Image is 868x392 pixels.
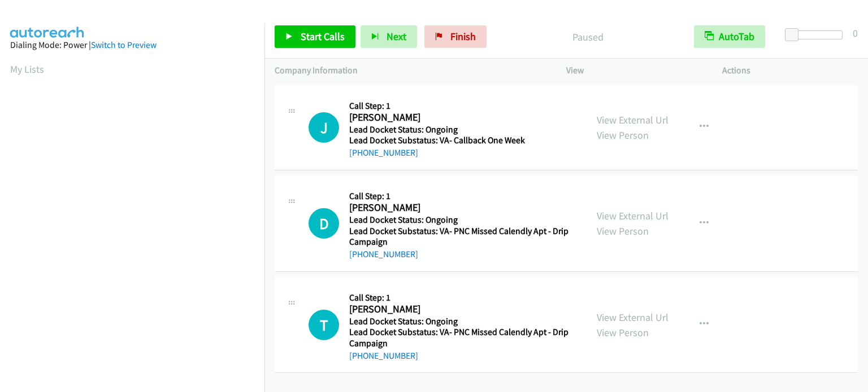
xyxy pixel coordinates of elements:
a: View Person [597,326,649,339]
a: My Lists [10,63,44,76]
a: View External Url [597,209,669,222]
a: View Person [597,224,649,237]
div: The call is yet to be attempted [309,208,339,239]
h1: J [309,112,339,143]
a: [PHONE_NUMBER] [349,147,418,158]
div: The call is yet to be attempted [309,310,339,340]
h2: [PERSON_NAME] [349,111,572,124]
a: Switch to Preview [91,39,157,50]
p: View [566,64,702,77]
div: The call is yet to be attempted [309,112,339,143]
h1: T [309,310,339,340]
a: Finish [424,25,487,48]
div: 0 [853,25,858,41]
span: Start Calls [301,30,345,43]
h5: Lead Docket Status: Ongoing [349,124,572,135]
a: [PHONE_NUMBER] [349,350,418,361]
span: Next [387,30,406,43]
button: Next [361,25,417,48]
h5: Call Step: 1 [349,191,576,202]
h5: Call Step: 1 [349,100,572,112]
h1: D [309,208,339,239]
p: Company Information [275,64,546,77]
div: Delay between calls (in seconds) [791,30,843,39]
a: [PHONE_NUMBER] [349,249,418,259]
h5: Lead Docket Status: Ongoing [349,316,576,327]
h5: Lead Docket Status: Ongoing [349,214,576,226]
h5: Lead Docket Substatus: VA- PNC Missed Calendly Apt - Drip Campaign [349,327,576,349]
button: AutoTab [694,25,765,48]
h2: [PERSON_NAME] [349,303,572,316]
p: Actions [722,64,858,77]
h5: Call Step: 1 [349,292,576,303]
a: View Person [597,129,649,142]
h2: [PERSON_NAME] [349,201,572,214]
h5: Lead Docket Substatus: VA- Callback One Week [349,135,572,146]
a: View External Url [597,113,669,126]
div: Dialing Mode: Power | [10,38,254,52]
a: View External Url [597,311,669,324]
p: Paused [502,29,674,45]
span: Finish [450,30,476,43]
a: Start Calls [275,25,355,48]
h5: Lead Docket Substatus: VA- PNC Missed Calendly Apt - Drip Campaign [349,226,576,248]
